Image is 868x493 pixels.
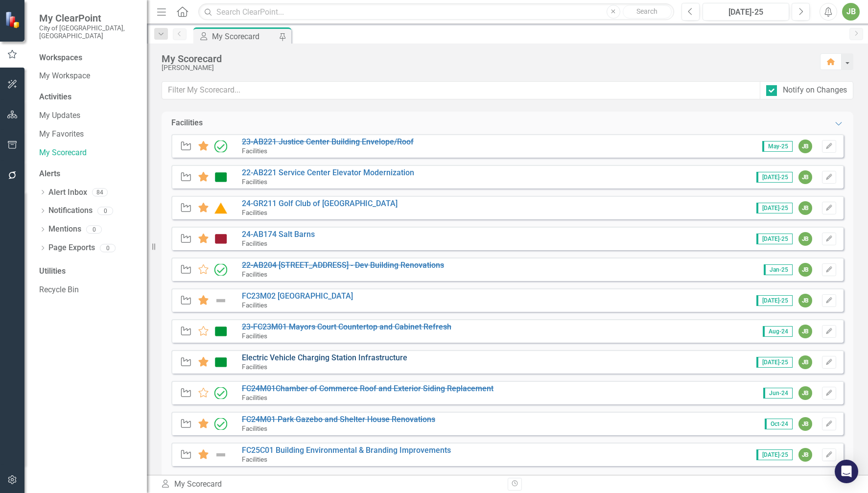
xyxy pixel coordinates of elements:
[198,3,674,21] input: Search ClearPoint...
[756,203,793,213] span: [DATE]-25
[798,355,812,369] div: JB
[763,388,793,399] span: Jun-24
[214,418,227,430] img: Completed
[636,7,657,15] span: Search
[214,449,227,461] img: Not Defined
[214,141,227,152] img: Completed
[214,356,227,368] img: On Target
[623,5,672,19] button: Search
[842,3,860,21] button: JB
[242,415,435,424] a: FC24M01 Park Gazebo and Shelter House Renovations
[92,188,108,197] div: 84
[756,357,793,368] span: [DATE]-25
[242,260,444,270] a: 22-AB204 [STREET_ADDRESS] - Dev Building Renovations
[171,117,203,129] div: Facilities
[762,141,793,152] span: May-25
[798,201,812,215] div: JB
[162,64,810,71] div: [PERSON_NAME]
[783,85,847,96] div: Notify on Changes
[242,455,267,463] small: Facilities
[214,202,227,214] img: In Progress
[86,225,102,234] div: 0
[214,233,227,245] img: Off Target
[242,291,353,301] a: FC23M02 [GEOGRAPHIC_DATA]
[242,178,267,186] small: Facilities
[39,70,137,82] a: My Workspace
[242,137,414,146] a: 23-AB221 Justice Center Building Envelope/Roof
[212,30,277,43] div: My Scorecard
[214,387,227,399] img: Completed
[706,6,786,18] div: [DATE]-25
[214,171,227,183] img: On Target
[39,92,137,103] div: Activities
[242,147,267,155] small: Facilities
[162,53,810,64] div: My Scorecard
[214,326,227,337] img: On Target
[242,424,267,432] small: Facilities
[756,449,793,460] span: [DATE]-25
[161,479,500,490] div: My Scorecard
[242,270,267,278] small: Facilities
[100,244,116,252] div: 0
[242,332,267,340] small: Facilities
[242,384,493,393] a: FC24M01Chamber of Commerce Roof and Exterior Siding Replacement
[798,448,812,462] div: JB
[97,207,113,215] div: 0
[798,140,812,153] div: JB
[798,325,812,338] div: JB
[48,242,95,254] a: Page Exports
[756,172,793,183] span: [DATE]-25
[242,363,267,371] small: Facilities
[242,199,398,208] a: 24-GR211 Golf Club of [GEOGRAPHIC_DATA]
[39,284,137,296] a: Recycle Bin
[39,129,137,140] a: My Favorites
[214,264,227,276] img: Completed
[162,81,760,99] input: Filter My Scorecard...
[242,230,315,239] a: 24-AB174 Salt Barns
[5,11,22,28] img: ClearPoint Strategy
[835,460,858,483] div: Open Intercom Messenger
[242,239,267,247] small: Facilities
[242,394,267,401] small: Facilities
[39,52,82,64] div: Workspaces
[48,224,81,235] a: Mentions
[39,147,137,159] a: My Scorecard
[242,301,267,309] small: Facilities
[214,295,227,306] img: Not Defined
[765,419,793,429] span: Oct-24
[798,170,812,184] div: JB
[48,187,87,198] a: Alert Inbox
[242,168,414,177] a: 22-AB221 Service Center Elevator Modernization
[39,12,137,24] span: My ClearPoint
[763,326,793,337] span: Aug-24
[242,353,407,362] a: Electric Vehicle Charging Station Infrastructure
[703,3,789,21] button: [DATE]-25
[798,386,812,400] div: JB
[798,232,812,246] div: JB
[48,205,93,216] a: Notifications
[39,110,137,121] a: My Updates
[39,24,137,40] small: City of [GEOGRAPHIC_DATA], [GEOGRAPHIC_DATA]
[39,168,137,180] div: Alerts
[242,322,451,331] a: 23-FC23M01 Mayors Court Countertop and Cabinet Refresh
[798,263,812,277] div: JB
[756,234,793,244] span: [DATE]-25
[756,295,793,306] span: [DATE]-25
[242,446,451,455] a: FC25C01 Building Environmental & Branding Improvements
[242,209,267,216] small: Facilities
[798,417,812,431] div: JB
[764,264,793,275] span: Jan-25
[39,266,137,277] div: Utilities
[798,294,812,307] div: JB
